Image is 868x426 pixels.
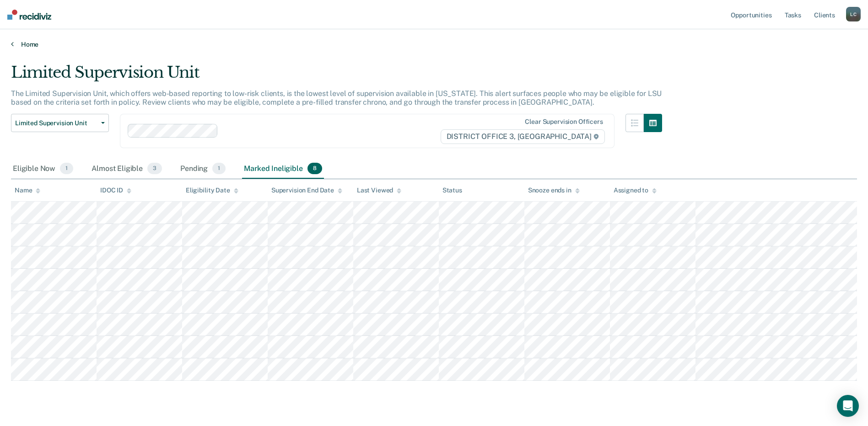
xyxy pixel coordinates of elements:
div: Marked Ineligible8 [242,159,324,179]
button: LC [846,7,861,21]
span: 1 [60,163,73,175]
span: 8 [307,163,322,175]
div: Assigned to [614,186,657,194]
div: Name [15,186,40,194]
div: Eligible Now1 [11,159,75,179]
span: DISTRICT OFFICE 3, [GEOGRAPHIC_DATA] [441,129,605,144]
div: Clear supervision officers [525,118,603,126]
img: Recidiviz [7,10,51,20]
button: Limited Supervision Unit [11,114,109,132]
div: Supervision End Date [271,186,342,194]
p: The Limited Supervision Unit, which offers web-based reporting to low-risk clients, is the lowest... [11,89,662,106]
a: Home [11,40,857,48]
div: L C [846,7,861,21]
span: 1 [212,163,226,175]
div: Last Viewed [357,186,401,194]
div: Limited Supervision Unit [11,63,662,89]
div: Snooze ends in [528,186,580,194]
div: Pending1 [178,159,227,179]
div: Eligibility Date [186,186,238,194]
div: Open Intercom Messenger [837,395,859,417]
span: 3 [147,163,162,175]
div: Almost Eligible3 [90,159,164,179]
span: Limited Supervision Unit [15,119,97,127]
div: IDOC ID [100,186,131,194]
div: Status [442,186,462,194]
